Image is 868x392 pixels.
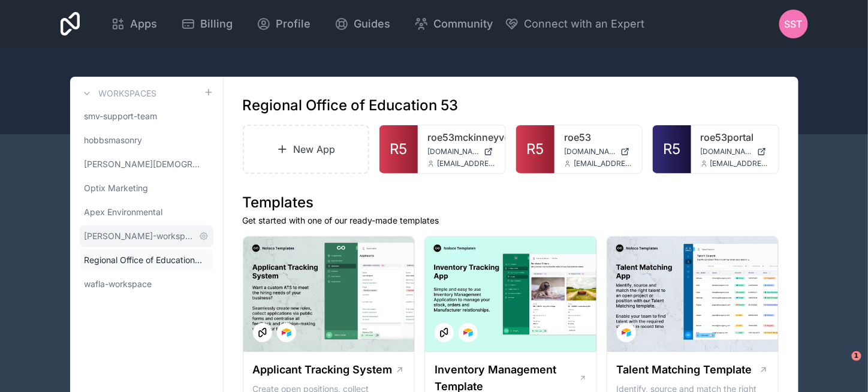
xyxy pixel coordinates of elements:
a: [PERSON_NAME]-workspace [80,225,213,247]
span: Regional Office of Education 53 [85,254,204,266]
span: [EMAIL_ADDRESS][DOMAIN_NAME] [574,159,632,168]
a: R5 [653,125,691,173]
a: R5 [379,125,418,173]
img: Airtable Logo [282,328,291,337]
a: Profile [247,11,320,37]
a: roe53 [564,130,632,144]
span: R5 [390,140,408,159]
span: [PERSON_NAME]-workspace [85,230,194,242]
a: [DOMAIN_NAME] [701,147,769,156]
span: SST [785,17,803,31]
span: R5 [527,140,544,159]
h1: Talent Matching Template [617,361,752,378]
a: roe53mckinneyvento [427,130,496,144]
span: smv-support-team [85,110,158,122]
a: wafla-workspace [80,273,213,295]
h1: Templates [243,193,779,212]
a: Regional Office of Education 53 [80,249,213,271]
span: R5 [663,140,680,159]
a: Optix Marketing [80,177,213,199]
span: Billing [200,16,233,32]
span: Connect with an Expert [524,16,644,32]
a: Community [405,11,502,37]
span: Community [433,16,493,32]
span: [DOMAIN_NAME] [564,147,616,156]
a: Apps [101,11,167,37]
a: smv-support-team [80,105,213,127]
span: Guides [354,16,390,32]
h1: Applicant Tracking System [253,361,393,378]
a: [PERSON_NAME][DEMOGRAPHIC_DATA]-workspace [80,153,213,175]
h1: Regional Office of Education 53 [243,96,459,115]
span: [EMAIL_ADDRESS][DOMAIN_NAME] [437,159,496,168]
a: Apex Environmental [80,201,213,223]
p: Get started with one of our ready-made templates [243,215,779,227]
a: hobbsmasonry [80,129,213,151]
span: wafla-workspace [85,278,152,290]
a: Guides [325,11,400,37]
img: Airtable Logo [463,328,473,337]
a: R5 [516,125,554,173]
a: [DOMAIN_NAME] [564,147,632,156]
a: roe53portal [701,130,769,144]
span: Apex Environmental [85,206,163,218]
span: Profile [276,16,311,32]
span: hobbsmasonry [85,134,143,146]
button: Connect with an Expert [505,16,644,32]
span: Apps [130,16,157,32]
iframe: Intercom live chat [827,351,856,380]
span: [DOMAIN_NAME] [701,147,752,156]
a: Billing [171,11,242,37]
img: Airtable Logo [622,328,631,337]
span: [PERSON_NAME][DEMOGRAPHIC_DATA]-workspace [85,158,204,170]
h3: Workspaces [99,88,157,99]
a: [DOMAIN_NAME] [427,147,496,156]
span: [DOMAIN_NAME] [427,147,479,156]
a: New App [243,125,370,174]
span: 1 [852,351,861,361]
a: Workspaces [80,86,157,101]
span: Optix Marketing [85,182,149,194]
span: [EMAIL_ADDRESS][DOMAIN_NAME] [710,159,769,168]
